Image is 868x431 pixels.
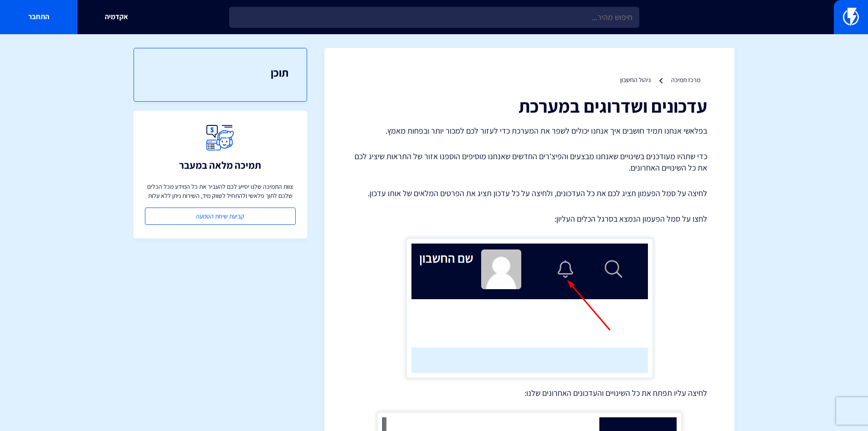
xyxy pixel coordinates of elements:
[620,76,651,84] a: ניהול החשבון
[352,151,707,174] p: כדי שתהיו מעודכנים בשינויים שאנחנו מבצעים והפיצ'רים החדשים שאנחנו מוסיפים הוספנו אזור של התראות ש...
[671,76,700,84] a: מרכז תמיכה
[352,387,707,399] p: לחיצה עליו תפתח את כל השינויים והעדכונים האחרונים שלנו:
[352,213,707,225] p: לחצו על סמל הפעמון הנמצא בסרגל הכלים העליון:
[229,7,639,28] input: חיפוש מהיר...
[352,125,707,137] p: בפלאשי אנחנו תמיד חושבים איך אנחנו יכולים לשפר את המערכת כדי לעזור לכם למכור יותר ובפחות מאמץ.
[352,96,707,116] h1: עדכונים ושדרוגים במערכת
[352,187,707,199] p: לחיצה על סמל הפעמון תציג לכם את כל העדכונים, ולחיצה על כל עדכון תציג את הפרטים המלאים של אותו עדכון.
[145,182,296,200] p: צוות התמיכה שלנו יסייע לכם להעביר את כל המידע מכל הכלים שלכם לתוך פלאשי ולהתחיל לשווק מיד, השירות...
[152,67,288,78] h3: תוכן
[179,160,261,171] h3: תמיכה מלאה במעבר
[145,208,296,225] a: קביעת שיחת הטמעה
